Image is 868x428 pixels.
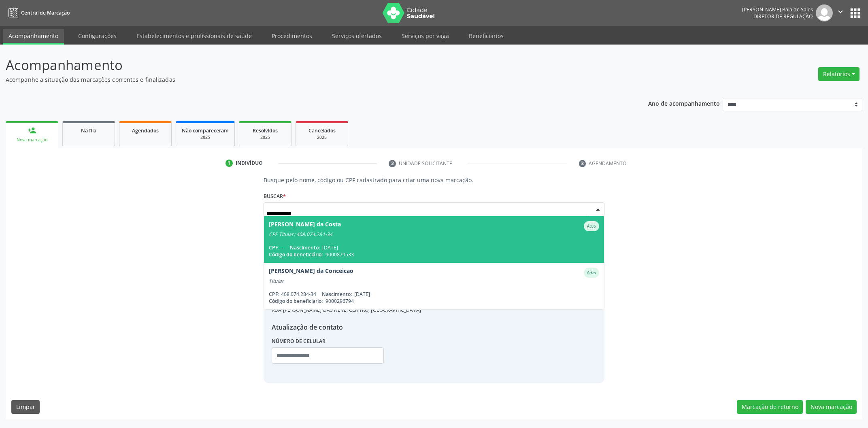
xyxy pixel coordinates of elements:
div: 2025 [302,134,342,141]
div: Indivíduo [236,160,263,167]
div: Nova marcação [11,137,53,143]
div: [PERSON_NAME] da Costa [269,221,341,231]
div: 408.074.284-34 [269,291,599,298]
a: Configurações [72,29,122,43]
button: Relatórios [818,67,859,81]
span: Resolvidos [253,127,278,134]
div: 2025 [182,134,229,141]
span: Código do beneficiário: [269,298,323,304]
a: Acompanhamento [3,29,64,45]
div: Titular [269,278,599,284]
button: Nova marcação [806,400,857,414]
small: Ativo [587,224,596,229]
span: CPF: [269,291,279,298]
a: Beneficiários [463,29,509,43]
p: Ano de acompanhamento [648,98,720,108]
span: [DATE] [354,291,370,298]
span: Cancelados [308,127,336,134]
span: Nascimento: [290,244,320,251]
a: Serviços ofertados [326,29,387,43]
span: Na fila [81,127,96,134]
span: Agendados [132,127,159,134]
div: Atualização de contato [272,322,421,332]
a: Procedimentos [266,29,318,43]
span: 9000879533 [325,251,354,258]
a: Serviços por vaga [396,29,455,43]
div: 1 [226,160,233,167]
a: Central de Marcação [6,6,70,19]
span: 9000296794 [325,298,354,304]
div: CPF Titular: 408.074.284-34 [269,231,599,238]
button: apps [848,6,862,20]
p: Busque pelo nome, código ou CPF cadastrado para criar uma nova marcação. [264,176,604,184]
div: 2025 [245,134,285,141]
small: Ativo [587,270,596,275]
button:  [833,4,848,21]
img: img [816,4,833,21]
span: Central de Marcação [21,9,70,16]
span: Diretor de regulação [753,13,813,20]
button: Limpar [11,400,40,414]
div: person_add [28,126,36,135]
i:  [836,7,845,16]
div: RUA [PERSON_NAME] DAS NEVE, CENTRO, [GEOGRAPHIC_DATA] [272,307,421,314]
label: Número de celular [272,335,326,347]
button: Marcação de retorno [737,400,803,414]
div: [PERSON_NAME] da Conceicao [269,268,353,278]
div: [PERSON_NAME] Baia de Sales [742,6,813,13]
a: Estabelecimentos e profissionais de saúde [131,29,257,43]
p: Acompanhe a situação das marcações correntes e finalizadas [6,75,605,84]
label: Buscar [264,190,286,202]
span: [DATE] [322,244,338,251]
span: Não compareceram [182,127,229,134]
span: Nascimento: [322,291,352,298]
p: Acompanhamento [6,55,605,75]
span: CPF: [269,244,279,251]
span: Código do beneficiário: [269,251,323,258]
div: -- [269,244,599,251]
